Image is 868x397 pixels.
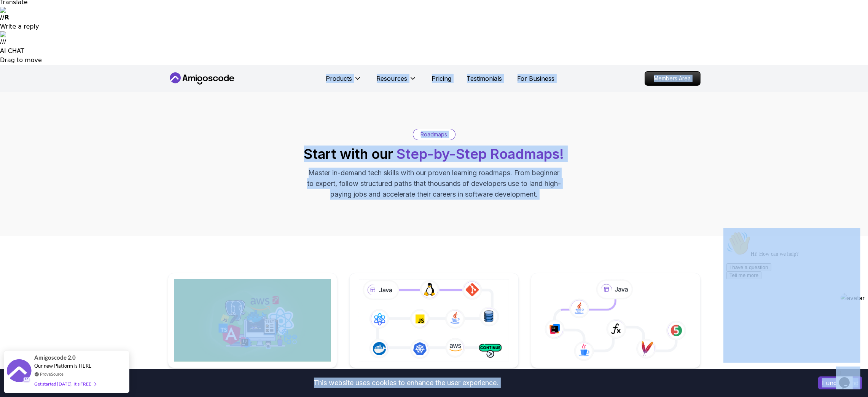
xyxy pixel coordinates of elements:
button: Resources [377,74,417,89]
p: Resources [377,74,408,83]
a: ProveSource [40,371,64,377]
a: For Business [518,74,555,83]
span: Hi! How can we help? [3,23,75,29]
p: Master in-demand tech skills with our proven learning roadmaps. From beginner to expert, follow s... [306,168,562,200]
span: Our new Platform is HERE [34,363,92,369]
a: Testimonials [467,74,502,83]
span: Amigoscode 2.0 [34,353,76,362]
img: Full Stack Professional v2 [174,279,331,362]
p: Products [326,74,352,83]
div: 👋Hi! How can we help?I have a questionTell me more [3,3,140,51]
p: Roadmaps [421,131,448,138]
div: This website uses cookies to enhance the user experience. [6,375,807,391]
a: Pricing [432,74,452,83]
button: Tell me more [3,43,38,51]
img: provesource social proof notification image [7,359,32,384]
iframe: chat widget [836,367,860,389]
button: I have a question [3,35,48,43]
iframe: chat widget [723,228,860,363]
div: Get started [DATE]. It's FREE [34,379,96,388]
button: Accept cookies [818,376,862,389]
button: Products [326,74,362,89]
h2: Start with our [304,146,564,162]
img: :wave: [3,3,27,27]
span: Step-by-Step Roadmaps! [397,146,564,162]
a: Members Area [645,71,701,86]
